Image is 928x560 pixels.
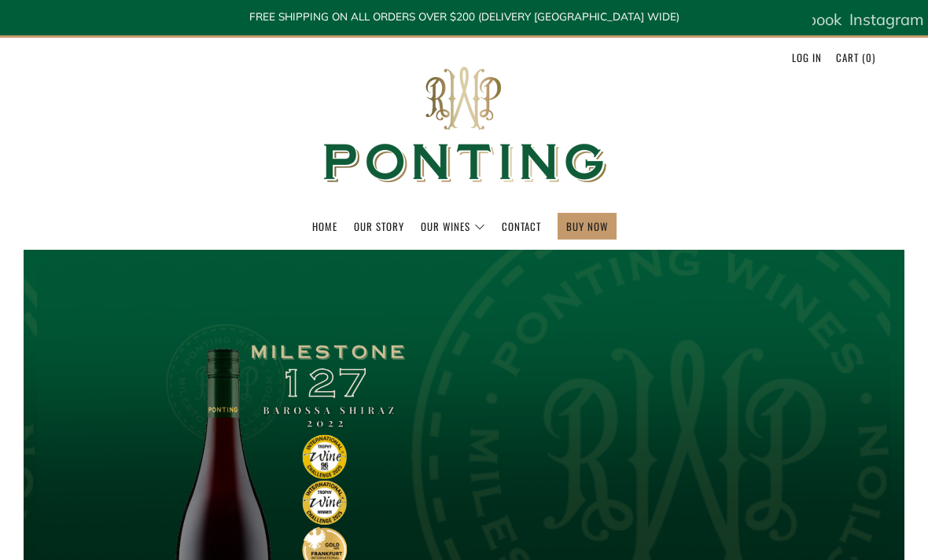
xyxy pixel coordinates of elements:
span: 0 [866,49,872,65]
img: Ponting Wines [307,38,621,213]
span: Instagram [849,9,924,29]
a: Our Story [354,214,404,239]
a: Cart (0) [836,45,875,70]
a: BUY NOW [566,214,608,239]
a: Instagram [849,4,924,35]
a: Our Wines [421,214,485,239]
a: Contact [502,214,541,239]
a: Log in [792,45,822,70]
a: Home [312,214,337,239]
